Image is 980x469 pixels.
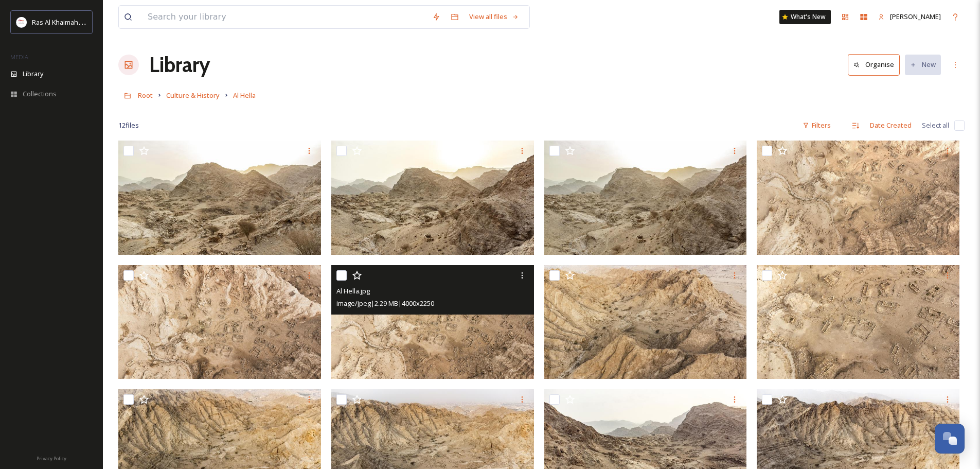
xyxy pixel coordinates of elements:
[922,120,949,130] span: Select all
[464,7,524,27] a: View all files
[118,265,321,379] img: Al Hella.jpg
[890,12,941,21] span: [PERSON_NAME]
[138,91,153,100] span: Root
[37,451,66,464] a: Privacy Policy
[779,10,831,24] a: What's New
[935,424,965,454] button: Open Chat
[544,265,747,379] img: Al Hella.jpg
[848,54,905,75] a: Organise
[336,286,370,296] span: Al Hella.jpg
[233,91,256,100] span: Al Hella
[138,89,153,101] a: Root
[757,141,959,255] img: Al Hella.jpg
[544,141,747,255] img: Al Hella.jpg
[905,55,941,75] button: New
[797,115,836,135] div: Filters
[142,6,427,28] input: Search your library
[23,89,57,99] span: Collections
[10,53,28,61] span: MEDIA
[166,89,220,101] a: Culture & History
[118,120,139,130] span: 12 file s
[16,17,27,27] img: Logo_RAKTDA_RGB-01.png
[331,141,534,255] img: Al Hella.jpg
[32,17,177,27] span: Ras Al Khaimah Tourism Development Authority
[23,69,43,79] span: Library
[118,141,321,255] img: Al Hella.jpg
[37,455,66,462] span: Privacy Policy
[336,299,434,308] span: image/jpeg | 2.29 MB | 4000 x 2250
[873,7,946,27] a: [PERSON_NAME]
[331,265,534,379] img: Al Hella.jpg
[865,115,917,135] div: Date Created
[149,49,210,80] a: Library
[848,54,900,75] button: Organise
[757,265,959,379] img: Al Hella.jpg
[166,91,220,100] span: Culture & History
[233,89,256,101] a: Al Hella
